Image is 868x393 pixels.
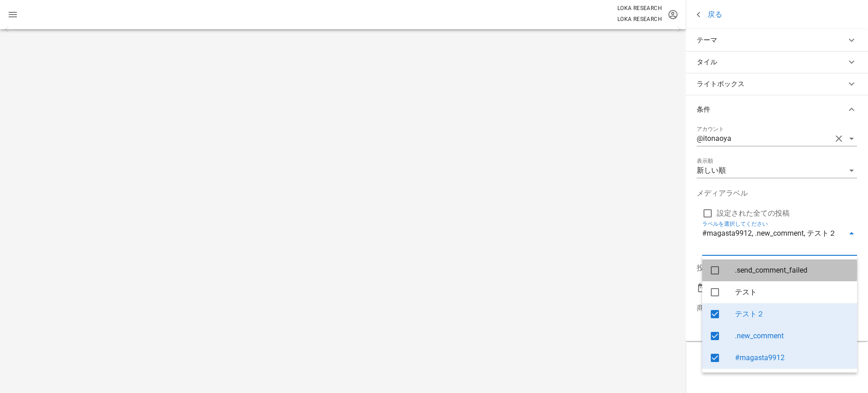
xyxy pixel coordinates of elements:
[697,264,726,272] label: 投稿日時
[735,353,850,362] div: #magasta9912
[735,331,850,340] div: .new_comment
[686,51,868,73] button: タイル
[617,4,662,13] p: LOKA RESEARCH
[686,95,868,124] button: 条件
[697,166,726,175] div: 新しい順
[697,131,857,146] div: アカウント@itonaoyaclear icon
[702,229,753,238] div: #magasta9912,
[697,304,711,312] label: 商品
[697,189,748,197] label: メディアラベル
[617,15,662,24] p: LOKA RESEARCH
[755,229,805,238] div: .new_comment,
[717,209,857,218] label: 設定された全ての投稿
[735,288,850,296] div: テスト
[833,133,844,144] button: clear icon
[807,229,836,238] div: テスト２
[697,163,857,178] div: 表示順新しい順
[735,266,850,274] div: .send_comment_failed
[735,310,850,318] div: テスト２
[686,29,868,51] button: テーマ
[697,134,731,143] div: @itonaoya
[686,73,868,95] button: ライトボックス
[693,9,722,21] a: 戻る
